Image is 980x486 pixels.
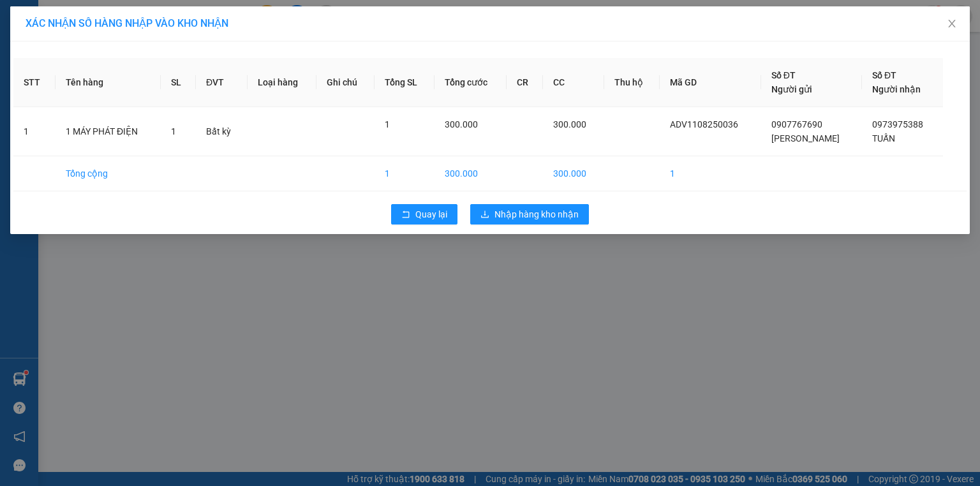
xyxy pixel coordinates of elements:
span: [PERSON_NAME] [771,133,840,144]
th: ĐVT [196,58,248,107]
b: Biên nhận gởi hàng hóa [82,18,122,122]
td: Bất kỳ [196,107,248,156]
span: download [480,210,489,220]
td: 300.000 [434,156,507,191]
span: 1 [385,119,390,129]
span: Người gửi [771,84,812,94]
span: 0973975388 [872,119,923,129]
span: Quay lại [415,207,447,221]
th: Thu hộ [604,58,660,107]
td: 1 MÁY PHÁT ĐIỆN [56,107,161,156]
span: 300.000 [553,119,586,129]
th: Mã GD [660,58,761,107]
td: 300.000 [543,156,604,191]
td: 1 [13,107,56,156]
button: downloadNhập hàng kho nhận [470,204,589,225]
b: An Anh Limousine [16,82,70,142]
th: STT [13,58,56,107]
th: Tổng cước [434,58,507,107]
th: CC [543,58,604,107]
th: SL [161,58,196,107]
td: Tổng cộng [56,156,161,191]
button: rollbackQuay lại [391,204,457,225]
span: Người nhận [872,84,921,94]
span: TUẤN [872,133,895,144]
th: Tổng SL [375,58,435,107]
th: Tên hàng [56,58,161,107]
span: close [947,18,957,29]
td: 1 [660,156,761,191]
span: XÁC NHẬN SỐ HÀNG NHẬP VÀO KHO NHẬN [26,17,228,29]
span: Nhập hàng kho nhận [494,207,579,221]
td: 1 [375,156,435,191]
th: Loại hàng [248,58,316,107]
span: Số ĐT [771,70,796,80]
th: CR [507,58,543,107]
button: Close [934,6,970,42]
span: ADV1108250036 [670,119,738,129]
span: 1 [171,126,176,136]
span: 0907767690 [771,119,822,129]
span: rollback [401,210,410,220]
span: 300.000 [445,119,478,129]
th: Ghi chú [316,58,375,107]
span: Số ĐT [872,70,896,80]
